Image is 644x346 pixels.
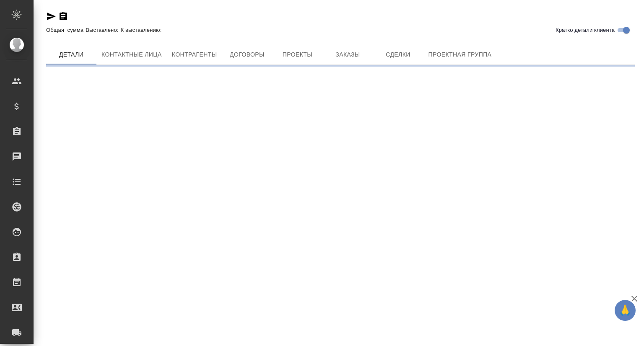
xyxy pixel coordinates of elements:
span: Проектная группа [428,49,491,60]
span: 🙏 [618,302,632,319]
p: Выставлено: [86,27,120,33]
span: Контрагенты [172,49,217,60]
span: Кратко детали клиента [556,26,615,34]
button: Скопировать ссылку [58,11,68,21]
span: Сделки [378,49,418,60]
button: Скопировать ссылку для ЯМессенджера [46,11,56,21]
span: Проекты [277,49,317,60]
span: Заказы [327,49,368,60]
p: Общая сумма [46,27,86,33]
span: Договоры [227,49,267,60]
span: Детали [51,49,91,60]
p: К выставлению: [121,27,164,33]
button: 🙏 [615,300,636,321]
span: Контактные лица [101,49,162,60]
